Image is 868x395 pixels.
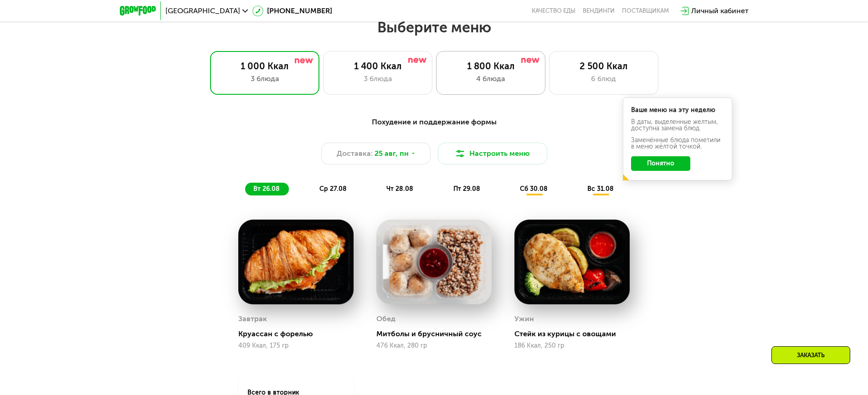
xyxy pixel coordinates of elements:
div: Стейк из курицы с овощами [514,329,637,339]
span: ср 27.08 [319,185,347,193]
div: Заказать [771,346,850,364]
div: Митболы и брусничный соус [376,329,499,339]
span: чт 28.08 [386,185,413,193]
div: 4 блюда [446,73,536,84]
div: Ужин [514,312,534,326]
div: В даты, выделенные желтым, доступна замена блюд. [631,119,724,132]
div: Личный кабинет [691,5,749,16]
span: 25 авг, пн [375,148,409,159]
div: Обед [376,312,395,326]
a: Вендинги [583,7,615,15]
div: 6 блюд [559,73,649,84]
span: пт 29.08 [453,185,480,193]
div: 1 400 Ккал [333,61,423,72]
button: Настроить меню [438,143,547,164]
span: [GEOGRAPHIC_DATA] [165,7,240,15]
div: Завтрак [238,312,267,326]
div: Похудение и поддержание формы [164,117,704,128]
div: 1 800 Ккал [446,61,536,72]
span: вт 26.08 [253,185,280,193]
span: сб 30.08 [520,185,548,193]
button: Понятно [631,156,690,171]
div: 1 000 Ккал [220,61,310,72]
div: Заменённые блюда пометили в меню жёлтой точкой. [631,137,724,150]
a: Качество еды [532,7,575,15]
a: [PHONE_NUMBER] [252,5,332,16]
div: поставщикам [622,7,669,15]
div: 3 блюда [220,73,310,84]
span: вс 31.08 [587,185,614,193]
div: 186 Ккал, 250 гр [514,342,630,349]
div: Ваше меню на эту неделю [631,107,724,113]
h2: Выберите меню [29,18,839,36]
span: Доставка: [337,148,373,159]
div: 409 Ккал, 175 гр [238,342,354,349]
div: 2 500 Ккал [559,61,649,72]
div: Круассан с форелью [238,329,361,339]
div: 476 Ккал, 280 гр [376,342,492,349]
div: 3 блюда [333,73,423,84]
